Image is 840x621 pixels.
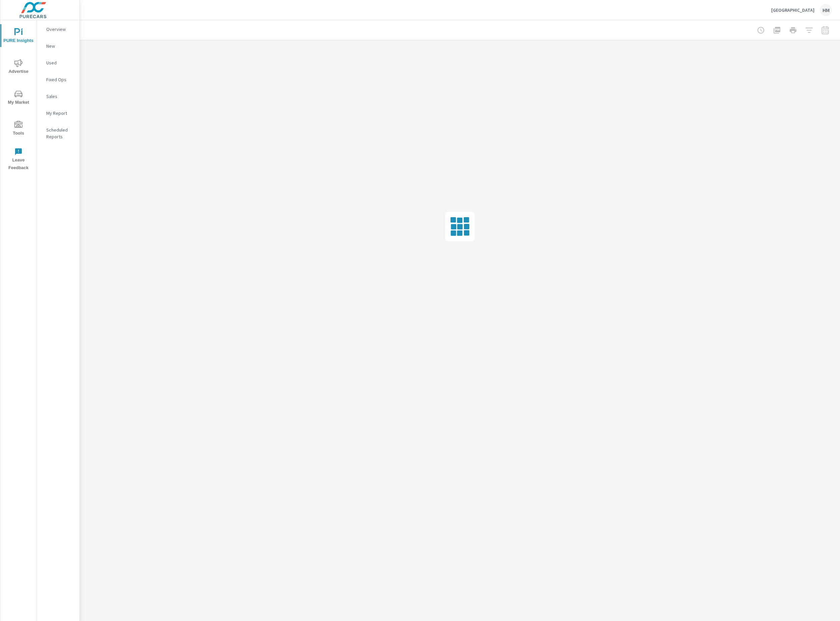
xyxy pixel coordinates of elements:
p: My Report [46,110,74,116]
div: My Report [37,108,80,118]
div: New [37,41,80,51]
span: Advertise [2,59,35,76]
span: Tools [2,121,35,137]
div: Scheduled Reports [37,125,80,142]
p: Scheduled Reports [46,127,74,140]
p: Used [46,59,74,66]
p: Sales [46,93,74,100]
p: Fixed Ops [46,76,74,83]
div: nav menu [0,20,37,175]
div: Used [37,58,80,68]
span: Leave Feedback [2,148,35,172]
div: Sales [37,91,80,101]
p: [GEOGRAPHIC_DATA] [771,7,815,13]
div: Overview [37,24,80,34]
span: My Market [2,90,35,106]
p: New [46,43,74,49]
div: Fixed Ops [37,75,80,85]
span: PURE Insights [2,28,35,45]
div: HM [820,4,832,16]
p: Overview [46,26,74,33]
